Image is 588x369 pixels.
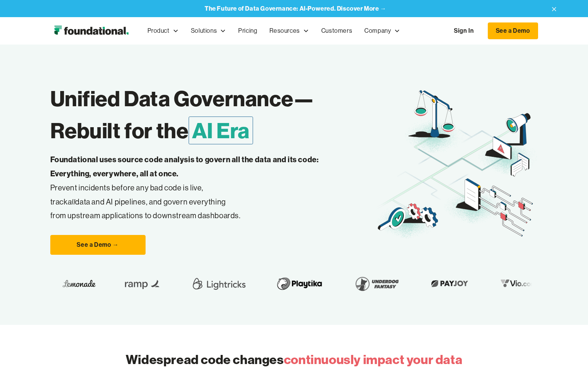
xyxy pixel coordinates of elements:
strong: Foundational uses source code analysis to govern all the data and its code: Everything, everywher... [50,155,319,178]
img: Lemonade [45,278,79,289]
iframe: Chat Widget [451,281,588,369]
strong: The Future of Data Governance: AI-Powered. Discover More → [205,5,386,12]
a: Sign In [446,23,481,39]
img: Lightricks [173,273,231,294]
div: Company [364,26,391,36]
img: Playtika [255,273,310,294]
a: See a Demo [488,22,538,39]
em: all [68,197,75,206]
img: Foundational Logo [50,23,132,38]
div: Company [358,18,406,43]
p: Prevent incidents before any bad code is live, track data and AI pipelines, and govern everything... [50,153,343,223]
h2: Widespread code changes [126,351,462,369]
span: continuously impact your data [284,351,462,367]
a: Pricing [232,18,263,43]
a: The Future of Data Governance: AI-Powered. Discover More → [205,5,386,12]
div: Resources [269,26,300,36]
a: home [50,23,132,38]
h1: Unified Data Governance— Rebuilt for the [50,83,375,147]
div: Solutions [191,26,217,36]
img: Payjoy [410,278,455,289]
img: Ramp [103,273,149,294]
div: Product [147,26,170,36]
div: Solutions [185,18,232,43]
a: Customers [315,18,358,43]
img: Underdog Fantasy [334,273,386,294]
img: Vio.com [480,278,524,289]
div: Resources [263,18,315,43]
a: See a Demo → [50,235,146,255]
div: Product [141,18,185,43]
span: AI Era [189,117,253,144]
